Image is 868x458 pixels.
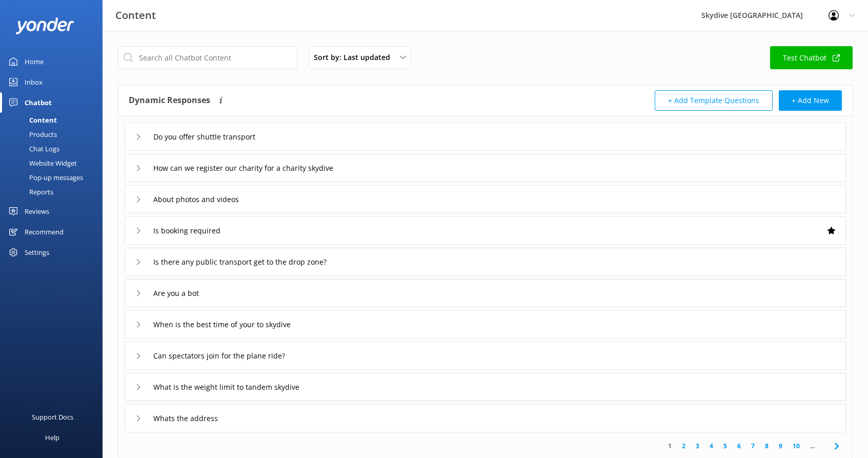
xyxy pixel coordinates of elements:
[6,127,103,142] a: Products
[25,72,43,92] div: Inbox
[732,441,746,451] a: 6
[25,51,44,72] div: Home
[779,90,842,111] button: + Add New
[25,222,64,242] div: Recommend
[6,185,53,199] div: Reports
[25,92,52,113] div: Chatbot
[6,170,103,185] a: Pop-up messages
[6,113,103,127] a: Content
[6,156,77,170] div: Website Widget
[655,90,773,111] button: + Add Template Questions
[704,441,718,451] a: 4
[6,127,57,142] div: Products
[718,441,732,451] a: 5
[6,113,57,127] div: Content
[691,441,704,451] a: 3
[32,407,73,427] div: Support Docs
[6,156,103,170] a: Website Widget
[663,441,677,451] a: 1
[25,242,49,263] div: Settings
[788,441,805,451] a: 10
[770,46,853,69] a: Test Chatbot
[6,170,83,185] div: Pop-up messages
[746,441,760,451] a: 7
[805,441,820,451] span: ...
[314,52,396,63] span: Sort by: Last updated
[760,441,774,451] a: 8
[129,90,210,111] h4: Dynamic Responses
[115,7,156,24] h3: Content
[774,441,788,451] a: 9
[45,427,59,448] div: Help
[6,142,59,156] div: Chat Logs
[15,17,74,34] img: yonder-white-logo.png
[118,46,297,69] input: Search all Chatbot Content
[6,185,103,199] a: Reports
[6,142,103,156] a: Chat Logs
[25,201,49,222] div: Reviews
[677,441,691,451] a: 2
